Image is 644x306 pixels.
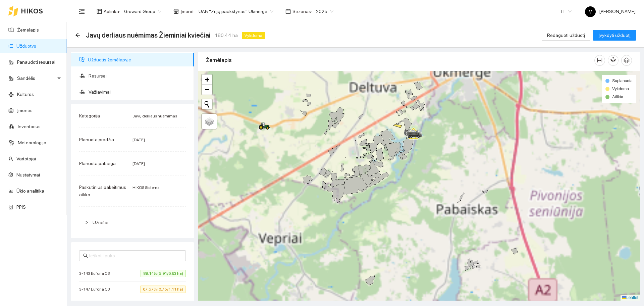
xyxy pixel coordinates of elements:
div: Užrašai [79,215,186,230]
a: Ūkio analitika [16,188,44,194]
input: Ieškoti lauko [89,252,182,259]
span: layout [97,9,102,14]
span: Sezonas : [292,8,312,15]
span: [PERSON_NAME] [585,9,636,14]
span: search [83,253,88,258]
a: Meteorologija [18,140,46,145]
span: Planuota pabaiga [79,161,116,166]
span: Javų derliaus nuėmimas Žieminiai kviečiai [86,30,211,41]
span: Važiavimai [89,85,189,99]
span: column-width [595,58,605,63]
span: 89.14% (5.91/6.63 ha) [141,270,186,277]
span: Kategorija [79,113,100,118]
div: Atgal [75,33,80,38]
span: Įmonė : [180,8,195,15]
span: menu-fold [79,8,85,14]
a: Nustatymai [16,172,40,177]
span: HIKOS Sistema [132,185,160,190]
a: Vartotojai [16,156,36,161]
span: Vykdoma [612,87,629,91]
a: Redaguoti užduotį [542,33,590,38]
a: PPIS [16,204,26,210]
span: Sandėlis [17,71,55,85]
span: Suplanuota [612,79,633,83]
span: − [205,85,209,94]
span: UAB "Zujų paukštynas" Ukmerge [199,6,273,16]
span: Užduotis žemėlapyje [88,53,189,66]
span: Redaguoti užduotį [547,32,585,39]
span: 67.57% (0.75/1.11 ha) [140,286,186,293]
a: Įmonės [17,108,33,113]
a: Kultūros [17,92,34,97]
a: Leaflet [622,295,638,300]
button: Redaguoti užduotį [542,30,590,41]
a: Žemėlapis [17,27,39,33]
span: Įvykdyti užduotį [598,32,631,39]
button: Initiate a new search [202,99,212,109]
span: Paskutinius pakeitimus atliko [79,185,126,197]
a: Panaudoti resursai [17,59,55,65]
span: V [589,6,592,17]
span: arrow-left [75,33,80,38]
a: Zoom in [202,74,212,85]
span: Vykdoma [242,32,265,39]
span: [DATE] [132,138,145,142]
span: shop [173,9,179,14]
span: Groward Group [124,6,161,16]
a: Layers [202,114,217,129]
span: [DATE] [132,161,145,166]
button: menu-fold [75,5,89,18]
span: Atlikta [612,95,623,99]
div: Žemėlapis [206,51,594,70]
span: Resursai [89,69,189,83]
span: Užrašai [93,220,108,225]
span: 3-143 Euforia C3 [79,270,113,277]
span: calendar [285,9,291,14]
a: Inventorius [18,124,41,129]
span: 3-147 Euforia C3 [79,286,113,293]
span: Javų derliaus nuėmimas [132,114,177,118]
span: Planuota pradžia [79,137,114,142]
span: 180.44 ha [215,32,238,39]
span: 2025 [316,6,333,16]
span: + [205,75,209,84]
a: Užduotys [16,43,36,49]
span: LT [561,6,572,16]
span: right [85,220,89,224]
button: column-width [594,55,605,66]
button: Įvykdyti užduotį [593,30,636,41]
a: Zoom out [202,85,212,95]
span: Aplinka : [104,8,120,15]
